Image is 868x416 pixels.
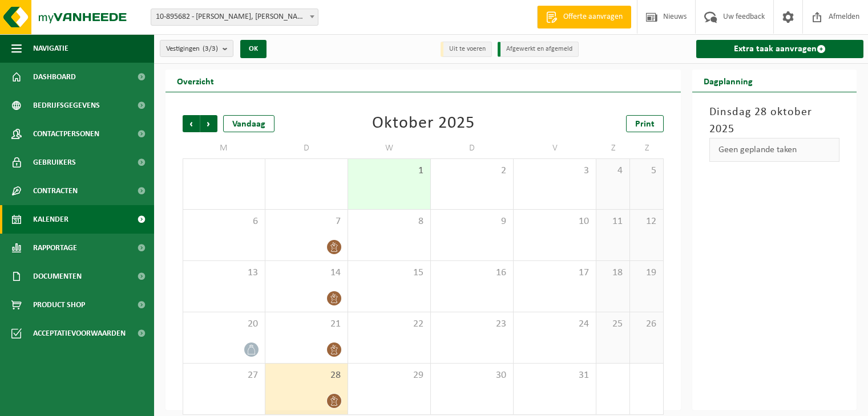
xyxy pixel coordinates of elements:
span: Documenten [33,262,82,291]
h2: Dagplanning [692,70,764,92]
span: 10-895682 - LAMOTE, BRECHT - MUNKZWALM [151,9,318,25]
a: Offerte aanvragen [537,6,631,28]
span: 29 [354,369,425,382]
span: 6 [189,215,259,228]
span: 25 [602,318,624,331]
span: 5 [636,165,657,177]
span: Bedrijfsgegevens [33,91,100,120]
span: Print [635,120,655,129]
div: Vandaag [223,115,274,132]
a: Print [626,115,664,132]
span: Contactpersonen [33,120,99,148]
td: D [265,138,348,158]
span: 31 [519,369,590,382]
span: 14 [271,267,342,279]
span: 28 [271,369,342,382]
span: 4 [602,165,624,177]
td: Z [596,138,630,158]
td: Z [630,138,664,158]
a: Extra taak aanvragen [696,40,863,58]
span: 22 [354,318,425,331]
span: Acceptatievoorwaarden [33,319,126,348]
span: Product Shop [33,291,85,319]
button: Vestigingen(3/3) [160,40,233,57]
h2: Overzicht [165,70,225,92]
span: Vorige [183,115,200,132]
span: 20 [189,318,259,331]
td: W [348,138,431,158]
span: 10 [519,215,590,228]
button: OK [240,40,267,58]
span: 23 [437,318,507,331]
td: M [183,138,265,158]
count: (3/3) [203,45,218,52]
span: 3 [519,165,590,177]
span: 15 [354,267,425,279]
span: 18 [602,267,624,279]
span: Kalender [33,205,68,234]
li: Uit te voeren [441,42,492,57]
span: 2 [437,165,507,177]
div: Oktober 2025 [372,115,475,132]
span: Rapportage [33,234,77,262]
span: 27 [189,369,259,382]
span: 10-895682 - LAMOTE, BRECHT - MUNKZWALM [151,9,318,26]
div: Geen geplande taken [709,138,839,162]
span: 13 [189,267,259,279]
li: Afgewerkt en afgemeld [498,42,579,57]
span: 7 [271,215,342,228]
span: 30 [437,369,507,382]
span: Vestigingen [166,40,218,58]
span: 17 [519,267,590,279]
span: Navigatie [33,34,68,63]
span: Offerte aanvragen [560,11,625,23]
span: 21 [271,318,342,331]
span: 1 [354,165,425,177]
span: 26 [636,318,657,331]
span: 11 [602,215,624,228]
span: 16 [437,267,507,279]
span: Contracten [33,177,78,205]
span: Volgende [200,115,217,132]
span: Dashboard [33,63,76,91]
span: 12 [636,215,657,228]
span: 9 [437,215,507,228]
h3: Dinsdag 28 oktober 2025 [709,104,839,138]
td: D [431,138,514,158]
span: 19 [636,267,657,279]
td: V [514,138,596,158]
span: 24 [519,318,590,331]
span: 8 [354,215,425,228]
span: Gebruikers [33,148,76,177]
